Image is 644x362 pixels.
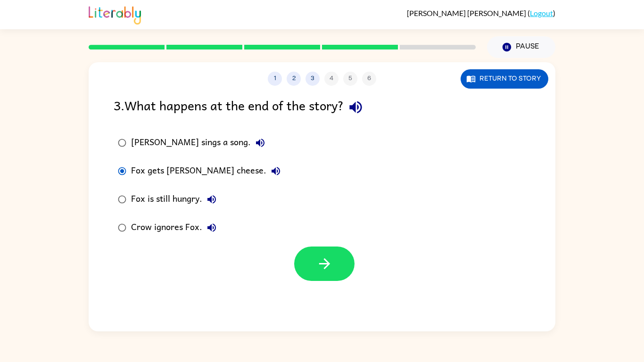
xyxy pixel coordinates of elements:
button: 3 [305,72,320,86]
button: Return to story [461,69,548,89]
img: Literably [89,4,141,25]
span: [PERSON_NAME] [PERSON_NAME] [407,8,528,17]
button: 2 [287,72,301,86]
button: [PERSON_NAME] sings a song. [251,133,270,152]
button: Pause [487,36,555,58]
button: Crow ignores Fox. [202,218,221,237]
button: Fox gets [PERSON_NAME] cheese. [266,162,285,181]
div: [PERSON_NAME] sings a song. [131,133,270,152]
div: ( ) [407,8,555,17]
div: Fox is still hungry. [131,190,221,209]
div: Crow ignores Fox. [131,218,221,237]
div: 3 . What happens at the end of the story? [114,95,530,119]
a: Logout [530,8,553,17]
button: Fox is still hungry. [202,190,221,209]
button: 1 [268,72,282,86]
div: Fox gets [PERSON_NAME] cheese. [131,162,285,181]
